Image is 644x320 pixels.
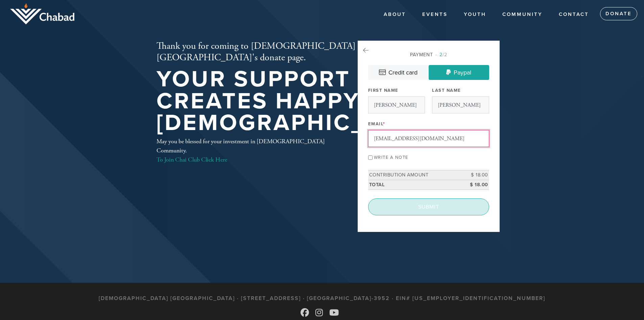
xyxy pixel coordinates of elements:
span: This field is required. [383,121,385,127]
div: May you be blessed for your investment in [DEMOGRAPHIC_DATA] Community. [157,137,336,164]
h3: [DEMOGRAPHIC_DATA] [GEOGRAPHIC_DATA] · [STREET_ADDRESS] · [GEOGRAPHIC_DATA]-3952 · EIN# [US_EMPLO... [99,295,545,302]
td: $ 18.00 [459,170,489,180]
img: logo_half.png [10,3,74,24]
label: Last Name [432,87,461,93]
input: Submit [368,198,489,215]
span: 2 [439,52,443,58]
label: Write a note [374,155,408,160]
a: YOUTH [459,8,491,21]
a: Events [417,8,453,21]
span: /2 [435,52,447,58]
label: First Name [368,87,399,93]
div: Payment [368,51,489,58]
h2: Thank you for coming to [DEMOGRAPHIC_DATA][GEOGRAPHIC_DATA]'s donate page. [157,41,447,63]
a: Paypal [429,65,489,80]
a: Contact [554,8,594,21]
a: To Join Chai Club Click Here [157,156,227,164]
td: Contribution Amount [368,170,459,180]
td: $ 18.00 [459,180,489,190]
a: COMMUNITY [497,8,548,21]
h1: Your support creates happy [DEMOGRAPHIC_DATA]! [157,68,447,134]
a: Donate [600,7,637,21]
td: Total [368,180,459,190]
a: Credit card [368,65,429,80]
a: About [379,8,411,21]
label: Email [368,121,385,127]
